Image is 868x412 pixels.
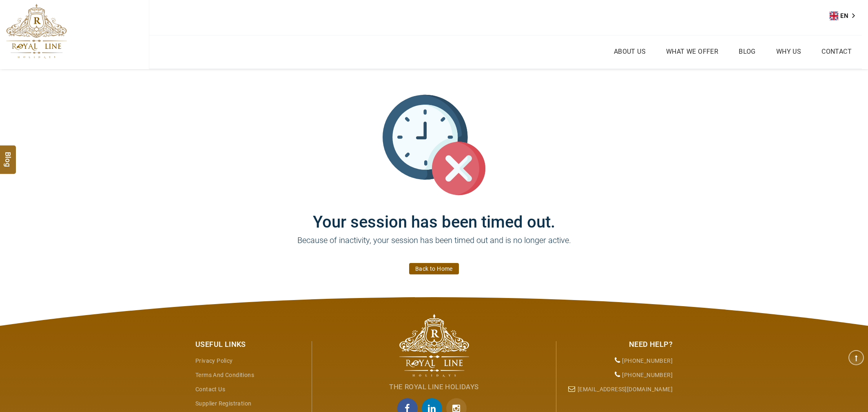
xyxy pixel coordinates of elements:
li: [PHONE_NUMBER] [562,368,673,382]
a: Blog [737,46,758,57]
span: The Royal Line Holidays [389,383,478,391]
aside: Language selected: English [830,10,861,22]
img: session_time_out.svg [383,94,485,196]
iframe: chat widget [713,107,860,375]
p: Because of inactivity, your session has been timed out and is no longer active. [189,234,679,259]
a: Supplier Registration [195,400,251,407]
span: Blog [3,151,13,158]
img: The Royal Line Holidays [399,314,469,377]
iframe: chat widget [834,379,860,404]
a: Terms and Conditions [195,372,254,378]
div: Useful Links [195,339,306,350]
li: [PHONE_NUMBER] [562,354,673,368]
div: Need Help? [562,339,673,350]
a: Back to Home [409,263,459,274]
a: Contact Us [195,386,225,392]
a: Privacy Policy [195,357,233,364]
a: Contact [819,46,854,57]
h1: Your session has been timed out. [189,196,679,232]
a: [EMAIL_ADDRESS][DOMAIN_NAME] [578,386,673,392]
a: About Us [612,46,648,57]
a: What we Offer [664,46,720,57]
a: Why Us [774,46,803,57]
div: Language [830,10,861,22]
a: EN [830,10,861,22]
img: The Royal Line Holidays [6,4,67,59]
